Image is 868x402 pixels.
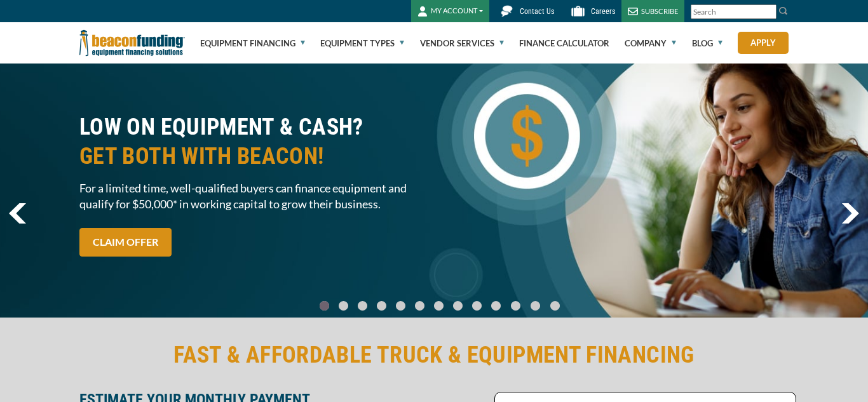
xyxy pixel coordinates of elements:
span: GET BOTH WITH BEACON! [79,142,426,171]
a: Company [625,23,676,64]
a: Blog [692,23,722,64]
a: CLAIM OFFER [79,228,172,257]
span: For a limited time, well-qualified buyers can finance equipment and qualify for $50,000* in worki... [79,180,426,212]
a: next [841,203,859,224]
a: Go To Slide 8 [470,300,485,311]
img: Right Navigator [841,203,859,224]
a: Go To Slide 1 [336,300,351,311]
a: Go To Slide 12 [547,300,563,311]
a: Finance Calculator [519,23,609,64]
img: Left Navigator [9,203,26,224]
a: Go To Slide 9 [489,300,504,311]
a: previous [9,203,26,224]
a: Go To Slide 4 [393,300,409,311]
input: Search [691,4,776,19]
a: Go To Slide 10 [508,300,524,311]
a: Go To Slide 2 [355,300,370,311]
a: Go To Slide 6 [431,300,447,311]
a: Equipment Types [320,23,404,64]
span: Careers [591,7,615,16]
a: Equipment Financing [200,23,305,64]
span: Contact Us [520,7,554,16]
a: Go To Slide 3 [374,300,390,311]
a: Go To Slide 5 [412,300,428,311]
a: Go To Slide 7 [451,300,466,311]
a: Go To Slide 0 [317,300,332,311]
a: Apply [738,32,789,54]
img: Search [778,6,789,16]
h2: LOW ON EQUIPMENT & CASH? [79,112,426,171]
a: Go To Slide 11 [527,300,543,311]
a: Vendor Services [420,23,504,64]
h2: FAST & AFFORDABLE TRUCK & EQUIPMENT FINANCING [79,340,789,370]
a: Clear search text [763,7,773,17]
img: Beacon Funding Corporation logo [79,22,185,64]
